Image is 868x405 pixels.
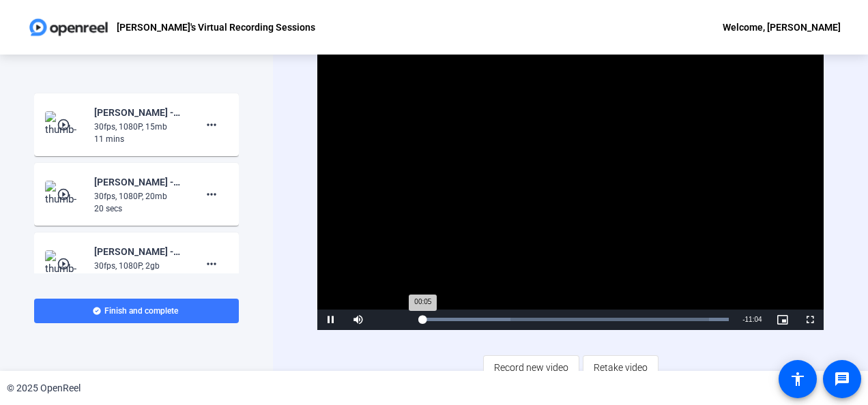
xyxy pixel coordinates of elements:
button: Picture-in-Picture [769,310,796,330]
mat-icon: more_horiz [203,256,220,272]
p: [PERSON_NAME]'s Virtual Recording Sessions [117,19,315,35]
div: © 2025 OpenReel [7,381,81,395]
span: Record new video [494,355,568,380]
div: 30fps, 1080P, 15mb [94,121,186,133]
div: 11 mins [94,133,186,145]
mat-icon: message [834,371,850,387]
span: - [742,316,744,323]
mat-icon: play_circle_outline [57,187,73,201]
span: Finish and complete [104,305,178,316]
div: [PERSON_NAME] -ANPL6330-[PERSON_NAME]-s Virtual Recording Sessions-1759809801524-webcam [94,243,186,260]
img: thumb-nail [45,181,85,208]
span: Retake video [594,355,648,380]
button: Fullscreen [796,310,824,330]
div: 20 secs [94,202,186,215]
img: thumb-nail [45,111,85,138]
div: 30fps, 1080P, 20mb [94,190,186,202]
mat-icon: accessibility [790,371,806,387]
button: Mute [345,310,372,330]
mat-icon: more_horiz [203,186,220,202]
div: Welcome, [PERSON_NAME] [723,19,841,35]
div: [PERSON_NAME] -ANPL6330-[PERSON_NAME]-s Virtual Recording Sessions-1759842765901-screen [94,104,186,121]
mat-icon: play_circle_outline [57,257,73,271]
img: thumb-nail [45,250,85,277]
div: Progress Bar [420,318,729,321]
span: 11:04 [745,316,762,323]
button: Record new video [483,355,579,380]
button: Retake video [583,355,659,380]
button: Finish and complete [34,299,239,323]
div: 26 mins [94,272,186,284]
mat-icon: more_horiz [203,117,220,133]
div: Video Player [317,46,823,330]
div: [PERSON_NAME] -ANPL6330-[PERSON_NAME]-s Virtual Recording Sessions-1759842334942-webcam [94,174,186,190]
div: 30fps, 1080P, 2gb [94,260,186,272]
img: OpenReel logo [27,14,110,41]
mat-icon: play_circle_outline [57,118,73,132]
button: Pause [317,310,345,330]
